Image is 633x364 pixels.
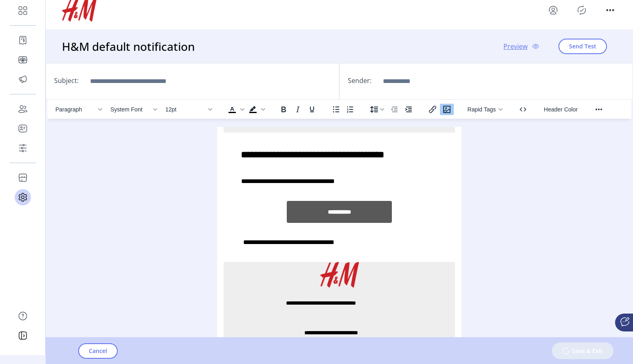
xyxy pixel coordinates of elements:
[62,38,198,55] h3: H&M default notification
[464,104,506,115] button: Rapid Tags
[440,104,454,115] button: Insert/edit image
[305,104,319,115] button: Underline
[544,106,578,113] span: Header Color
[468,106,496,113] span: Rapid Tags
[89,347,107,355] span: Cancel
[540,104,582,115] button: Header Color
[277,104,290,115] button: Bold
[52,104,105,115] button: Block Paragraph
[402,104,415,115] button: Increase indent
[547,4,560,17] button: menu
[387,104,401,115] button: Decrease indent
[246,104,266,115] div: Background color Black
[78,343,118,359] button: Cancel
[592,104,606,115] button: Reveal or hide additional toolbar items
[516,104,530,115] button: Source code
[575,4,588,17] button: Publisher Panel
[162,104,215,115] button: Font size 12pt
[569,42,596,50] span: Send Test
[503,41,527,51] span: Preview
[165,106,205,113] span: 12pt
[291,104,305,115] button: Italic
[217,127,462,362] iframe: Rich Text Area
[348,76,371,85] label: Sender:
[343,104,357,115] button: Numbered list
[558,39,607,54] button: Send Test
[54,76,79,85] label: Subject:
[225,104,246,115] div: Text color Black
[367,104,387,115] button: Line height
[107,104,160,115] button: Font System Font
[55,106,95,113] span: Paragraph
[604,4,617,17] button: menu
[110,106,150,113] span: System Font
[426,104,440,115] button: Insert/edit link
[329,104,343,115] button: Bullet list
